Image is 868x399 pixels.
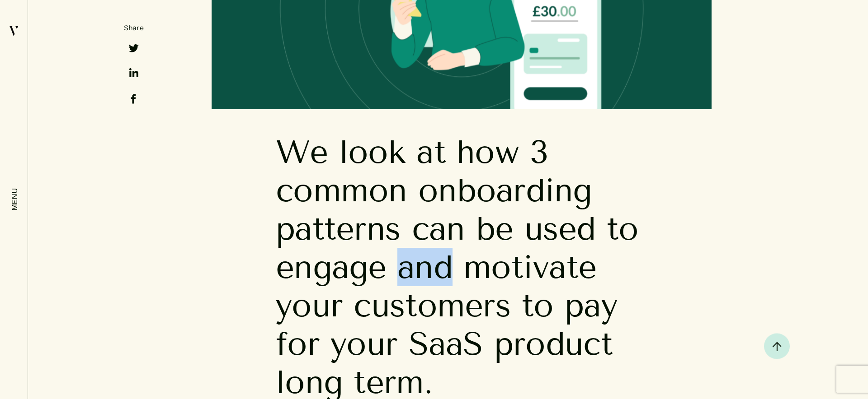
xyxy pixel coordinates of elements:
span: 3 [530,133,548,171]
img: ico-facebook-black.svg [125,90,143,108]
img: ico-linkedin-black.svg [127,65,141,80]
span: onboarding [418,171,592,209]
span: for [276,325,320,363]
span: how [457,133,519,171]
span: to [607,209,639,248]
span: We [276,133,328,171]
span: SaaS [408,325,483,363]
span: customers [354,286,511,325]
span: at [416,133,446,171]
span: look [339,133,406,171]
span: common [276,171,407,209]
img: up-chevron [772,342,782,351]
span: motivate [463,248,596,286]
span: product [494,325,613,363]
span: patterns [276,209,401,248]
span: your [330,325,397,363]
span: Share [124,23,143,32]
span: used [524,209,595,248]
span: and [397,248,453,286]
span: be [476,209,513,248]
span: pay [565,286,617,325]
em: menu [10,188,19,211]
img: ico-twitter-fill-black.svg [127,41,141,56]
span: can [411,209,465,248]
span: engage [276,248,387,286]
span: your [276,286,343,325]
span: to [522,286,554,325]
